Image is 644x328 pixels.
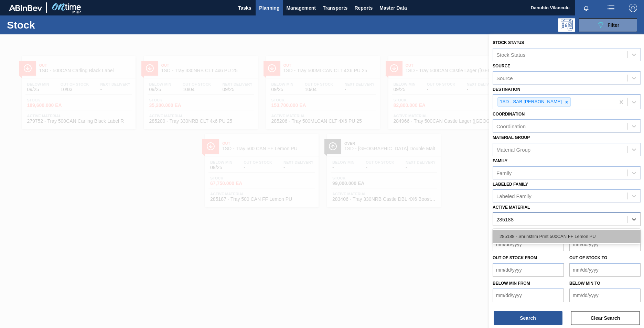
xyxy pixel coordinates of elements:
[493,288,564,302] input: mm/dd/yyyy
[569,263,641,277] input: mm/dd/yyyy
[575,3,597,13] button: Notifications
[323,4,347,12] span: Transports
[496,170,512,176] div: Family
[493,135,530,140] label: Material Group
[237,4,252,12] span: Tasks
[496,193,532,199] div: Labeled Family
[493,40,524,45] label: Stock Status
[354,4,373,12] span: Reports
[569,281,600,286] label: Below Min to
[379,4,407,12] span: Master Data
[493,158,507,163] label: Family
[493,281,530,286] label: Below Min from
[493,64,510,68] label: Source
[259,4,279,12] span: Planning
[286,4,316,12] span: Management
[496,123,526,129] div: Coordination
[607,4,615,12] img: userActions
[496,52,525,57] div: Stock Status
[496,75,513,81] div: Source
[493,255,537,260] label: Out of Stock from
[496,146,530,152] div: Material Group
[9,5,42,11] img: TNhmsLtSVTkK8tSr43FrP2fwEKptu5GPRR3wAAAABJRU5ErkJggg==
[569,288,641,302] input: mm/dd/yyyy
[608,22,619,28] span: Filter
[493,205,530,210] label: Active Material
[569,255,607,260] label: Out of Stock to
[498,98,563,106] div: 1SD - SAB [PERSON_NAME]
[493,87,520,92] label: Destination
[629,4,637,12] img: Logout
[579,18,637,32] button: Filter
[569,238,641,251] input: mm/dd/yyyy
[493,112,525,117] label: Coordination
[493,263,564,277] input: mm/dd/yyyy
[493,182,528,187] label: Labeled Family
[493,230,641,243] div: 285188 - Shrinkfilm Print 500CAN FF Lemon PU
[493,238,564,251] input: mm/dd/yyyy
[7,21,109,29] h1: Stock
[558,18,575,32] div: Programming: no user selected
